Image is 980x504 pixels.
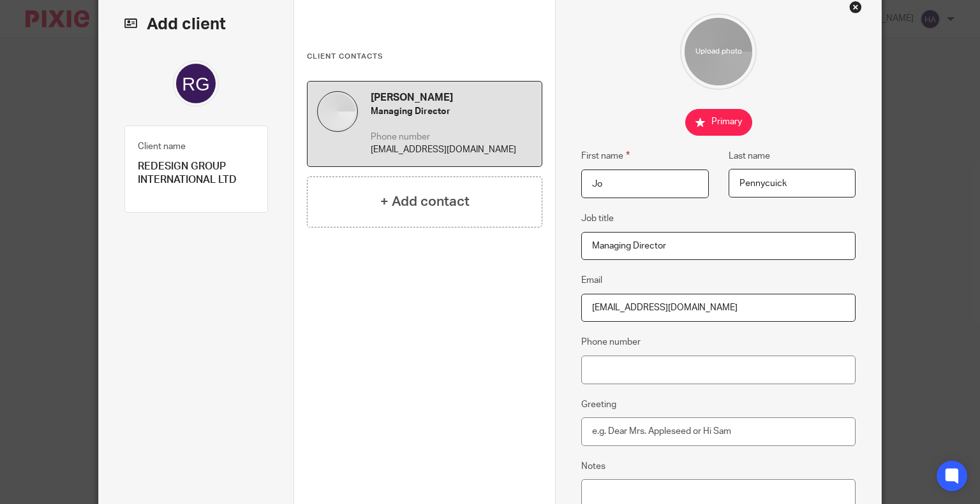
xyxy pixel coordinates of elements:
[317,91,358,132] img: default.jpg
[371,91,532,104] h4: [PERSON_NAME]
[138,140,186,153] label: Client name
[371,143,532,156] p: [EMAIL_ADDRESS][DOMAIN_NAME]
[307,52,542,62] h3: Client contacts
[849,1,862,13] div: Close this dialog window
[581,212,614,225] label: Job title
[581,274,602,287] label: Email
[371,131,532,143] p: Phone number
[581,460,605,473] label: Notes
[380,192,470,212] h4: + Add contact
[173,61,219,106] img: svg%3E
[371,105,532,118] h5: Managing Director
[581,417,856,446] input: e.g. Dear Mrs. Appleseed or Hi Sam
[138,160,255,187] p: REDESIGN GROUP INTERNATIONAL LTD
[124,13,269,35] h2: Add client
[729,150,770,162] label: Last name
[581,148,630,163] label: First name
[581,398,616,411] label: Greeting
[581,336,641,349] label: Phone number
